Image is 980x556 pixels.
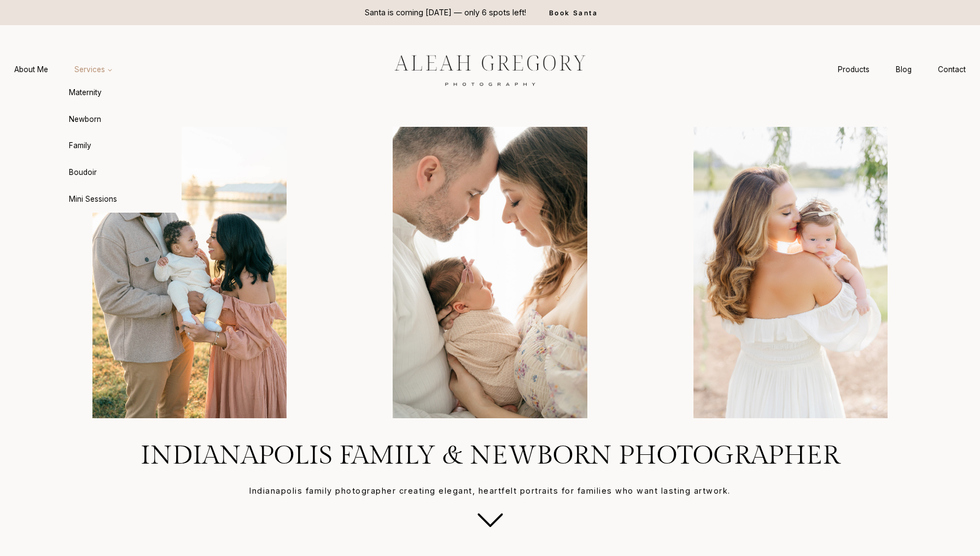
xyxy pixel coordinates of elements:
[61,80,182,106] a: Maternity
[61,186,182,212] a: Mini Sessions
[825,60,979,80] nav: Secondary
[61,106,182,132] a: Newborn
[925,60,979,80] a: Contact
[1,60,126,80] nav: Primary
[344,127,635,418] img: Parents holding their baby lovingly by Indianapolis newborn photographer
[344,127,635,418] li: 2 of 4
[883,60,925,80] a: Blog
[61,133,182,159] a: Family
[1,60,61,80] a: About Me
[61,60,126,80] button: Child menu of Services
[645,127,936,418] li: 3 of 4
[825,60,883,80] a: Products
[367,46,613,92] img: aleah gregory logo
[365,7,526,19] p: Santa is coming [DATE] — only 6 spots left!
[26,485,954,497] p: Indianapolis family photographer creating elegant, heartfelt portraits for families who want last...
[26,440,954,472] h1: Indianapolis Family & Newborn Photographer
[44,127,335,418] li: 1 of 4
[61,159,182,185] a: Boudoir
[645,127,936,418] img: mom holding baby on shoulder looking back at the camera outdoors in Carmel, Indiana
[44,127,936,418] div: Photo Gallery Carousel
[44,127,335,418] img: Family enjoying a sunny day by the lake.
